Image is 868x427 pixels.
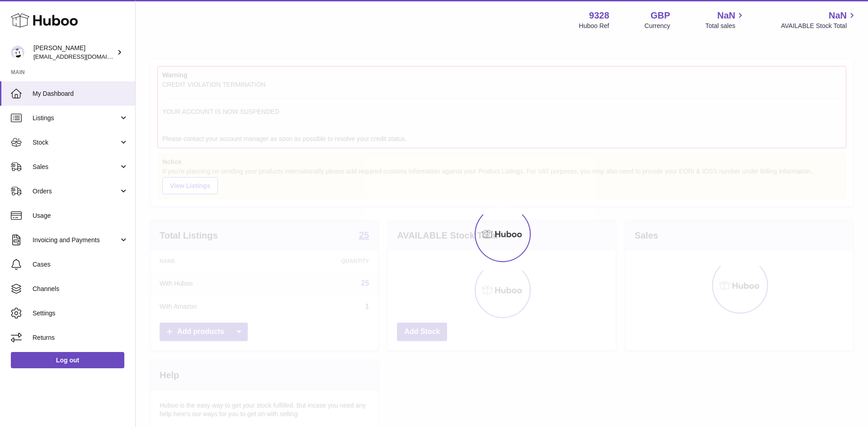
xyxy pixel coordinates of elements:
[705,22,745,30] span: Total sales
[645,22,670,30] div: Currency
[33,89,128,98] span: My Dashboard
[33,138,119,147] span: Stock
[33,187,119,196] span: Orders
[705,9,745,30] a: NaN Total sales
[33,163,119,171] span: Sales
[717,9,735,22] span: NaN
[33,44,115,61] div: [PERSON_NAME]
[589,9,609,22] strong: 9328
[33,114,119,122] span: Listings
[829,9,847,22] span: NaN
[33,53,133,60] span: [EMAIL_ADDRESS][DOMAIN_NAME]
[11,352,124,368] a: Log out
[11,46,24,59] img: internalAdmin-9328@internal.huboo.com
[33,236,119,244] span: Invoicing and Payments
[651,9,670,22] strong: GBP
[33,309,128,318] span: Settings
[33,333,128,342] span: Returns
[33,260,128,269] span: Cases
[781,22,857,30] span: AVAILABLE Stock Total
[781,9,857,30] a: NaN AVAILABLE Stock Total
[33,285,128,293] span: Channels
[579,22,609,30] div: Huboo Ref
[33,211,128,220] span: Usage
